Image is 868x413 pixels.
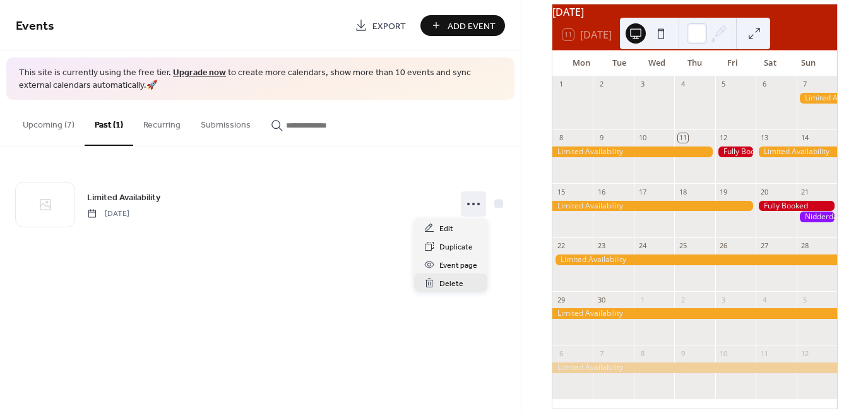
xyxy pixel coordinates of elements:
[751,51,789,76] div: Sat
[676,51,714,76] div: Thu
[719,187,728,196] div: 19
[552,362,837,373] div: Limited Availability
[191,100,261,145] button: Submissions
[759,349,769,358] div: 11
[759,295,769,304] div: 4
[597,349,606,358] div: 7
[638,51,676,76] div: Wed
[678,187,687,196] div: 18
[638,187,647,196] div: 17
[87,190,160,205] a: Limited Availability
[556,187,566,196] div: 15
[800,349,810,358] div: 12
[638,295,647,304] div: 1
[638,349,647,358] div: 8
[597,241,606,251] div: 23
[556,349,566,358] div: 6
[678,133,687,143] div: 11
[19,67,502,92] span: This site is currently using the free tier. to create more calendars, show more than 10 events an...
[420,15,505,36] button: Add Event
[719,133,728,143] div: 12
[759,80,769,89] div: 6
[759,241,769,251] div: 27
[713,51,751,76] div: Fri
[600,51,638,76] div: Tue
[16,14,54,39] span: Events
[800,133,810,143] div: 14
[556,241,566,251] div: 22
[597,133,606,143] div: 9
[597,80,606,89] div: 2
[678,80,687,89] div: 4
[715,147,756,157] div: Fully Booked
[678,241,687,251] div: 25
[800,241,810,251] div: 28
[800,295,810,304] div: 5
[552,254,837,265] div: Limited Availability
[638,80,647,89] div: 3
[759,187,769,196] div: 20
[678,349,687,358] div: 9
[638,241,647,251] div: 24
[439,241,473,254] span: Duplicate
[562,51,600,76] div: Mon
[552,201,756,212] div: Limited Availability
[719,349,728,358] div: 10
[756,201,837,212] div: Fully Booked
[556,80,566,89] div: 1
[597,187,606,196] div: 16
[439,222,453,236] span: Edit
[87,191,160,204] span: Limited Availability
[173,64,226,81] a: Upgrade now
[759,133,769,143] div: 13
[133,100,191,145] button: Recurring
[719,80,728,89] div: 5
[552,4,837,20] div: [DATE]
[85,100,133,146] button: Past (1)
[797,93,837,104] div: Limited Availability
[448,20,496,33] span: Add Event
[638,133,647,143] div: 10
[552,147,715,157] div: Limited Availability
[800,80,810,89] div: 7
[678,295,687,304] div: 2
[552,308,837,319] div: Limited Availability
[556,295,566,304] div: 29
[719,241,728,251] div: 26
[556,133,566,143] div: 8
[800,187,810,196] div: 21
[597,295,606,304] div: 30
[797,212,837,222] div: Nidderdale Show
[372,20,406,33] span: Export
[87,208,129,219] span: [DATE]
[719,295,728,304] div: 3
[439,259,477,272] span: Event page
[756,147,837,157] div: Limited Availability
[13,100,85,145] button: Upcoming (7)
[345,15,415,36] a: Export
[789,51,827,76] div: Sun
[439,277,463,290] span: Delete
